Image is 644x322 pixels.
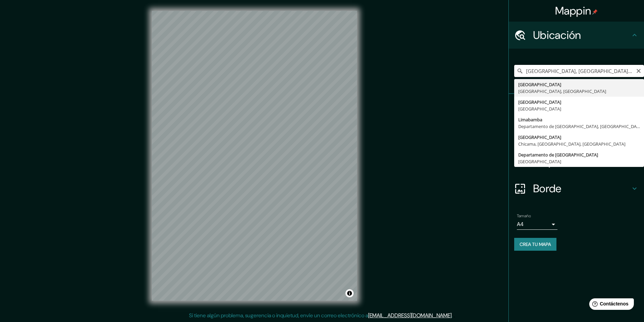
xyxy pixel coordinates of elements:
[517,219,557,230] div: A4
[345,289,354,297] button: Activar o desactivar atribución
[533,28,581,42] font: Ubicación
[555,4,591,18] font: Mappin
[518,81,561,88] font: [GEOGRAPHIC_DATA]
[514,238,556,251] button: Crea tu mapa
[509,121,644,148] div: Estilo
[518,141,625,147] font: Chicama, [GEOGRAPHIC_DATA], [GEOGRAPHIC_DATA]
[452,312,453,319] font: .
[518,152,598,158] font: Departamento de [GEOGRAPHIC_DATA]
[517,213,531,219] font: Tamaño
[518,158,561,165] font: [GEOGRAPHIC_DATA]
[509,94,644,121] div: Patas
[189,312,368,319] font: Si tiene algún problema, sugerencia o inquietud, envíe un correo electrónico a
[518,88,606,94] font: [GEOGRAPHIC_DATA], [GEOGRAPHIC_DATA]
[152,11,357,301] canvas: Mapa
[518,106,561,112] font: [GEOGRAPHIC_DATA]
[509,22,644,49] div: Ubicación
[592,9,598,15] img: pin-icon.png
[509,148,644,175] div: Disposición
[518,123,643,129] font: Departamento de [GEOGRAPHIC_DATA], [GEOGRAPHIC_DATA]
[636,67,641,74] button: Claro
[454,312,455,319] font: .
[368,312,452,319] a: [EMAIL_ADDRESS][DOMAIN_NAME]
[453,312,454,319] font: .
[514,65,644,77] input: Elige tu ciudad o zona
[520,241,551,247] font: Crea tu mapa
[584,296,637,315] iframe: Lanzador de widgets de ayuda
[518,117,542,123] font: Limabamba
[517,221,524,228] font: A4
[518,134,561,140] font: [GEOGRAPHIC_DATA]
[518,99,561,105] font: [GEOGRAPHIC_DATA]
[509,175,644,202] div: Borde
[533,181,562,196] font: Borde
